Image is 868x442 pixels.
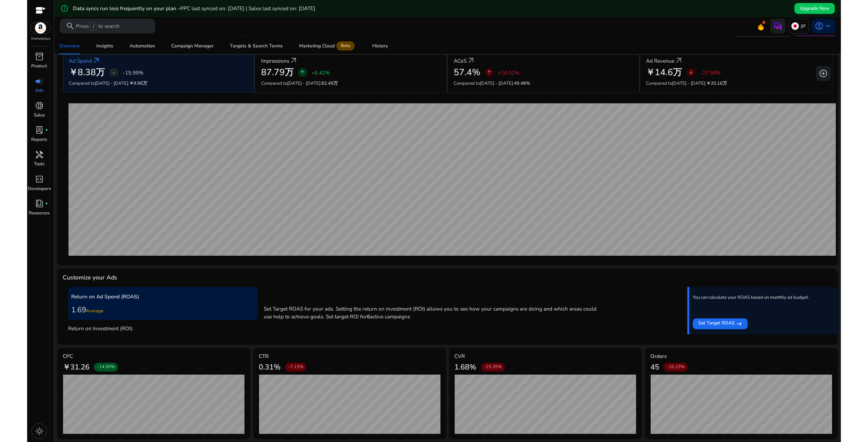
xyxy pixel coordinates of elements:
h2: ￥8.38万 [69,67,105,78]
h5: Data syncs run less frequently on your plan - [73,5,315,12]
span: [DATE] - [DATE] [672,80,705,86]
h4: Customize your Ads [63,274,117,281]
div: Overview [59,44,80,48]
div: History [372,44,388,48]
h3: ￥31.26 [63,363,90,372]
h2: 57.4% [454,67,480,78]
span: ￥9.98万 [129,80,147,86]
mat-icon: error_outline [60,4,68,13]
span: fiber_manual_record [45,202,48,205]
p: Developers [28,186,51,192]
a: book_4fiber_manual_recordResources [27,198,51,222]
button: Upgrade Now [794,3,835,14]
p: Return on Ad Spend (ROAS) [71,293,255,300]
p: Press to search [76,22,120,30]
h5: CTR [259,353,441,359]
span: -14.99% [97,364,115,370]
h3: 1.69 [71,306,255,314]
span: [DATE] - [DATE] [95,80,128,86]
span: - [113,68,115,77]
a: handymanTools [27,149,51,173]
span: -26.23% [667,364,685,370]
span: add_circle [819,69,828,78]
span: arrow_upward [299,69,305,76]
h3: 0.31% [259,363,281,372]
p: Resources [29,210,50,217]
span: lab_profile [35,126,44,134]
span: Average [86,308,103,314]
a: donut_smallSales [27,100,51,124]
h2: ￥14.6万 [646,67,682,78]
a: campaignAds [27,75,51,100]
h5: Orders [650,353,832,359]
h3: 45 [650,363,659,372]
span: account_circle [815,22,824,30]
p: Compared to : [261,80,440,87]
span: ￥20.16万 [706,80,727,86]
span: PPC last synced on: [DATE] | Sales last synced on: [DATE] [180,5,315,12]
a: code_blocksDevelopers [27,173,51,198]
div: Marketing Cloud [299,43,356,49]
button: add_circle [816,66,831,81]
p: -15.99% [123,70,143,75]
p: Compared to : [454,80,633,87]
span: inventory_2 [35,52,44,61]
div: Campaign Manager [171,44,214,48]
p: +6.42% [312,70,330,75]
p: Product [31,63,47,70]
span: -7.15% [288,364,303,370]
span: [DATE] - [DATE] [287,80,320,86]
a: arrow_outward [289,56,298,65]
p: Ad Revenue [646,57,674,65]
p: Compared to : [69,80,248,87]
span: / [90,22,97,30]
span: code_blocks [35,175,44,184]
a: arrow_outward [674,56,683,65]
h3: 1.68% [454,363,476,372]
span: -25.35% [484,364,502,370]
span: [DATE] - [DATE] [480,80,513,86]
span: handyman [35,150,44,159]
div: Automation [130,44,155,48]
a: arrow_outward [467,56,475,65]
span: campaign [35,77,44,86]
span: 49.48% [514,80,530,86]
span: Upgrade Now [800,5,829,12]
span: light_mode [35,427,44,436]
p: You can calculate your ROAS based on monthly ad budget. [693,295,809,301]
span: book_4 [35,199,44,208]
p: JP [801,20,806,32]
span: keyboard_arrow_down [824,22,832,30]
span: arrow_upward [486,69,492,76]
span: 82.49万 [321,80,338,86]
p: +16.01% [498,70,519,75]
mat-icon: east [736,319,742,328]
p: Compared to : [646,80,826,87]
img: amazon.svg [31,22,51,34]
p: Impressions [261,57,289,65]
span: search [66,22,75,30]
a: arrow_outward [92,56,101,65]
span: arrow_downward [688,69,694,76]
p: Set Target ROAS for your ads. Setting the return on investment (ROI) allows you to see how your c... [264,301,598,320]
span: Beta [336,41,355,50]
a: lab_profilefiber_manual_recordReports [27,124,51,149]
p: Ads [35,87,43,94]
h5: CVR [454,353,636,359]
p: Tools [34,161,44,168]
b: 6 [367,313,370,320]
p: Marketplace [31,36,50,41]
img: jp.svg [791,22,799,30]
button: Set Target ROAS [693,318,748,329]
p: Return on Investment (ROI): [68,323,258,332]
span: Set Target ROAS [698,319,735,328]
p: Sales [34,112,45,119]
div: Targets & Search Terms [230,44,283,48]
p: Reports [31,136,47,143]
h5: CPC [63,353,245,359]
span: fiber_manual_record [45,129,48,132]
